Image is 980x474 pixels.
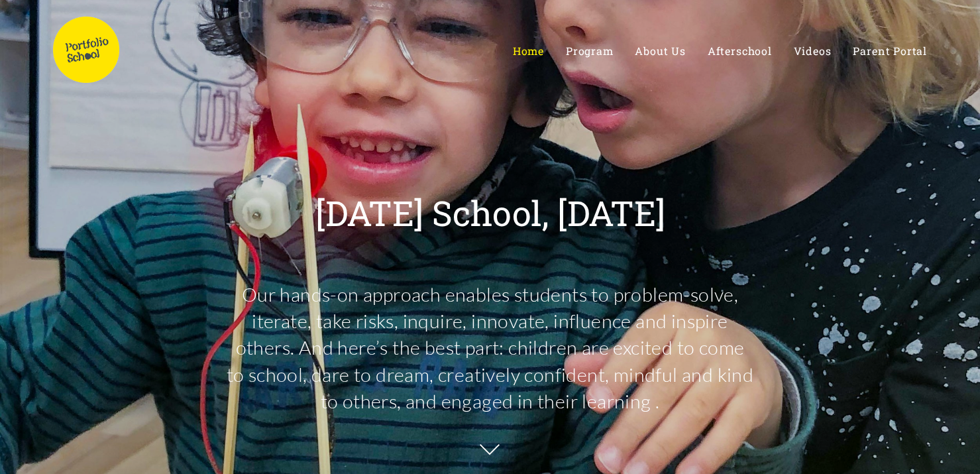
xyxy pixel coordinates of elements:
span: Program [566,44,614,58]
span: Home [513,44,544,58]
p: Our hands-on approach enables students to problem-solve, iterate, take risks, inquire, innovate, ... [225,281,755,415]
a: Videos [794,44,832,57]
span: Videos [794,44,832,58]
img: Portfolio School [53,17,119,83]
a: Home [513,44,544,57]
span: Afterschool [708,44,772,58]
span: About Us [635,44,685,58]
span: Parent Portal [853,44,927,58]
p: [DATE] School, [DATE] [315,196,665,230]
a: Parent Portal [853,44,927,57]
a: Afterschool [708,44,772,57]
